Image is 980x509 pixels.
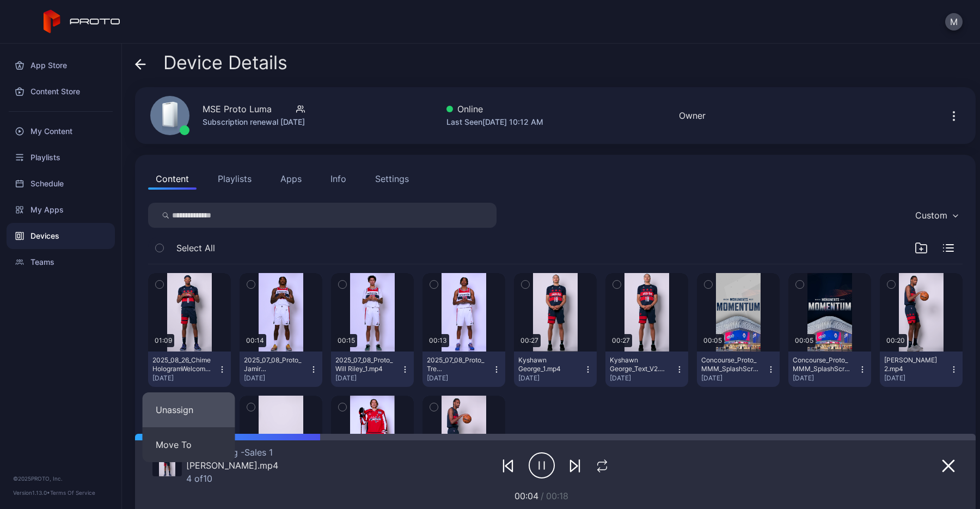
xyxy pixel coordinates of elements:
[186,460,278,471] div: Bilal Coulibaly.mp4
[701,356,761,373] div: Concourse_Proto_MMM_SplashScreen_5 Second Version_Silver.mp4
[7,144,115,171] a: Playlists
[793,374,858,383] div: [DATE]
[323,168,354,190] button: Info
[210,168,259,190] button: Playlists
[143,392,235,427] button: Unassign
[148,168,197,190] button: Content
[7,118,115,144] a: My Content
[884,374,950,383] div: [DATE]
[148,352,231,387] button: 2025_08_26_ChimeHologramWelcome_V2.mp4[DATE]
[427,374,492,383] div: [DATE]
[446,102,543,116] div: Online
[701,374,767,383] div: [DATE]
[910,203,963,228] button: Custom
[7,78,115,105] a: Content Store
[163,52,287,73] span: Device Details
[367,168,416,190] button: Settings
[546,490,568,501] span: 00:18
[945,13,963,31] button: M
[152,374,218,383] div: [DATE]
[446,116,543,129] div: Last Seen [DATE] 10:12 AM
[610,374,675,383] div: [DATE]
[143,427,235,462] button: Move To
[610,356,670,373] div: Kyshawn George_Text_V2.mp4
[186,473,278,484] div: 4 of 10
[273,168,309,190] button: Apps
[50,489,95,496] a: Terms Of Service
[605,352,688,387] button: Kyshawn George_Text_V2.mp4[DATE]
[331,352,414,387] button: 2025_07_08_Proto_Will Riley_1.mp4[DATE]
[335,356,395,373] div: 2025_07_08_Proto_Will Riley_1.mp4
[7,249,115,275] a: Teams
[240,352,322,387] button: 2025_07_08_Proto_Jamir [PERSON_NAME].mp4[DATE]
[176,241,215,254] span: Select All
[7,223,115,249] a: Devices
[514,352,597,387] button: Kyshawn George_1.mp4[DATE]
[915,210,947,221] div: Custom
[244,356,304,373] div: 2025_07_08_Proto_Jamir Watkins.mp4
[884,356,944,373] div: Alexander Sarr 2.mp4
[244,374,309,383] div: [DATE]
[518,356,578,373] div: Kyshawn George_1.mp4
[13,489,50,496] span: Version 1.13.0 •
[7,52,115,78] a: App Store
[152,356,212,373] div: 2025_08_26_ChimeHologramWelcome_V2.mp4
[422,352,505,387] button: 2025_07_08_Proto_Tre [PERSON_NAME].mp4[DATE]
[241,447,273,458] span: Sales 1
[330,172,346,185] div: Info
[541,490,544,501] span: /
[7,197,115,223] a: My Apps
[375,172,409,185] div: Settings
[793,356,853,373] div: Concourse_Proto_MMM_SplashScreen_5 Second Version_Blue.mp4
[13,474,108,483] div: © 2025 PROTO, Inc.
[7,171,115,197] a: Schedule
[335,374,401,383] div: [DATE]
[518,374,584,383] div: [DATE]
[203,102,272,116] div: MSE Proto Luma
[880,352,963,387] button: [PERSON_NAME] 2.mp4[DATE]
[514,490,538,501] span: 00:04
[679,109,706,122] div: Owner
[697,352,780,387] button: Concourse_Proto_MMM_SplashScreen_5 Second Version_Silver.mp4[DATE]
[788,352,871,387] button: Concourse_Proto_MMM_SplashScreen_5 Second Version_Blue.mp4[DATE]
[427,356,487,373] div: 2025_07_08_Proto_Tre Johnson.mp4
[203,116,305,129] div: Subscription renewal [DATE]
